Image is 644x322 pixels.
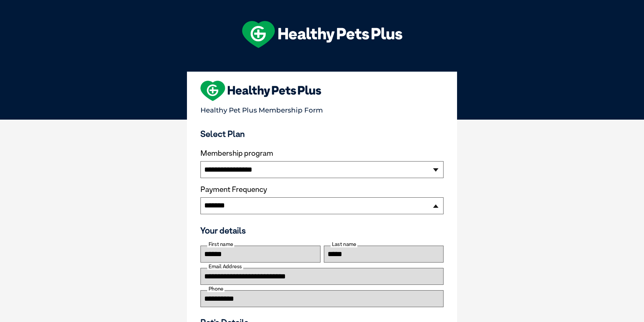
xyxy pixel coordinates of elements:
img: hpp-logo-landscape-green-white.png [242,21,402,48]
label: Payment Frequency [200,185,267,194]
h3: Select Plan [200,129,444,139]
label: First name [207,241,234,247]
img: heart-shape-hpp-logo-large.png [200,81,321,101]
label: Last name [331,241,357,247]
h3: Your details [200,225,444,236]
p: Healthy Pet Plus Membership Form [200,103,444,114]
label: Phone [207,286,224,292]
label: Membership program [200,149,444,158]
label: Email Address [207,264,243,270]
